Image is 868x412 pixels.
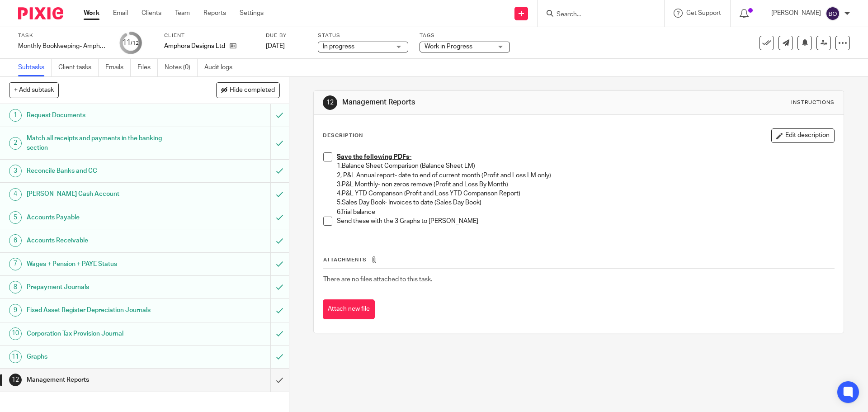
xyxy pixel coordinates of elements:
div: 6 [9,234,22,247]
div: 2 [9,137,22,150]
h1: [PERSON_NAME] Cash Account [27,187,183,201]
img: svg%3E [826,6,840,21]
label: Task [18,32,108,39]
p: Amphora Designs Ltd [164,42,225,51]
h1: Wages + Pension + PAYE Status [27,257,183,271]
label: Status [318,32,408,39]
h1: Graphs [27,350,183,364]
img: Pixie [18,7,63,19]
span: Work in Progress [425,43,472,50]
p: 5.Sales Day Book- Invoices to date (Sales Day Book) [337,198,834,207]
h1: Accounts Payable [27,211,183,224]
div: 7 [9,258,22,270]
h1: Management Reports [342,98,598,107]
span: Attachments [323,257,367,262]
h1: Match all receipts and payments in the banking section [27,132,183,155]
p: Description [323,132,363,139]
span: [DATE] [266,43,285,49]
label: Tags [420,32,510,39]
div: 11 [9,350,22,363]
u: Save the following PDFs- [337,154,411,160]
div: 3 [9,165,22,177]
span: In progress [323,43,354,50]
a: Subtasks [18,59,52,76]
a: Settings [240,9,264,18]
a: Clients [142,9,161,18]
p: [PERSON_NAME] [771,9,821,18]
div: 4 [9,188,22,201]
div: 5 [9,211,22,224]
div: 12 [323,95,337,110]
input: Search [556,11,637,19]
p: 6.Trial balance [337,208,834,217]
a: Team [175,9,190,18]
a: Notes (0) [165,59,198,76]
button: Hide completed [216,82,280,98]
div: 1 [9,109,22,122]
h1: Management Reports [27,373,183,387]
button: Edit description [771,128,835,143]
label: Due by [266,32,307,39]
p: Send these with the 3 Graphs to [PERSON_NAME] [337,217,834,226]
a: Reports [203,9,226,18]
span: Hide completed [230,87,275,94]
p: 1.Balance Sheet Comparison (Balance Sheet LM) [337,161,834,170]
div: 12 [9,374,22,386]
button: + Add subtask [9,82,59,98]
div: 11 [123,38,139,48]
p: 2, P&L Annual report- date to end of current month (Profit and Loss LM only) [337,171,834,180]
small: /12 [131,41,139,46]
h1: Fixed Asset Register Depreciation Journals [27,303,183,317]
div: Instructions [791,99,835,106]
p: 4.P&L YTD Comparison (Profit and Loss YTD Comparison Report) [337,189,834,198]
label: Client [164,32,255,39]
div: 8 [9,281,22,294]
a: Audit logs [204,59,239,76]
div: 9 [9,304,22,317]
span: There are no files attached to this task. [323,276,432,283]
h1: Prepayment Journals [27,280,183,294]
a: Emails [105,59,131,76]
a: Client tasks [58,59,99,76]
a: Work [84,9,99,18]
h1: Request Documents [27,109,183,122]
h1: Accounts Receivable [27,234,183,247]
h1: Reconcile Banks and CC [27,164,183,178]
div: 10 [9,327,22,340]
div: Monthly Bookkeeping- Amphora [18,42,108,51]
span: Get Support [686,10,721,16]
a: Files [137,59,158,76]
a: Email [113,9,128,18]
button: Attach new file [323,299,375,320]
p: 3.P&L Monthly- non zeros remove (Profit and Loss By Month) [337,180,834,189]
h1: Corporation Tax Provision Journal [27,327,183,341]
